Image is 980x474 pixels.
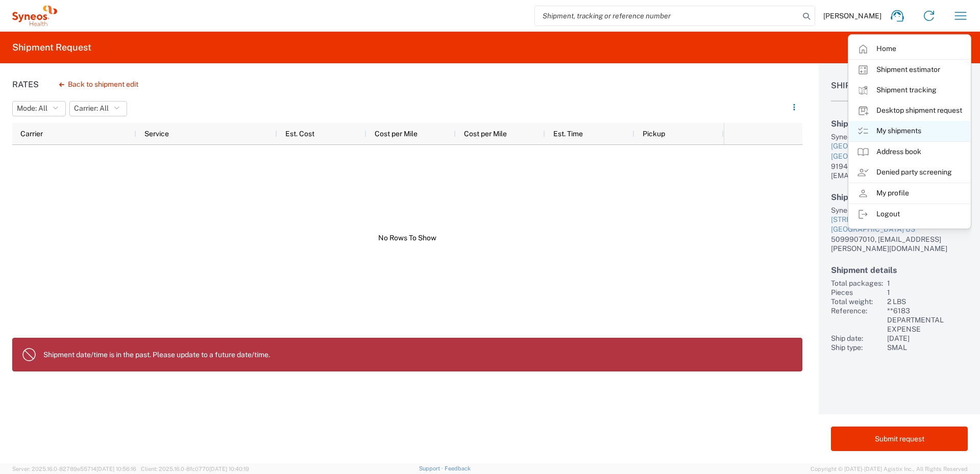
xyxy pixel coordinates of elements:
[12,101,66,116] button: Mode: All
[849,121,970,141] a: My shipments
[849,162,970,183] a: Denied party screening
[74,104,109,113] span: Carrier: All
[831,119,968,129] h2: Ship from
[831,334,883,343] div: Ship date:
[887,279,968,288] div: 1
[831,192,968,202] h2: Ship to
[831,141,968,161] a: [GEOGRAPHIC_DATA][GEOGRAPHIC_DATA] US
[831,343,883,352] div: Ship type:
[887,343,968,352] div: SMAL
[51,76,146,93] button: Back to shipment edit
[535,6,799,26] input: Shipment, tracking or reference number
[849,60,970,80] a: Shipment estimator
[849,80,970,101] a: Shipment tracking
[285,130,314,138] span: Est. Cost
[831,162,968,180] div: 9194913326, [PERSON_NAME][EMAIL_ADDRESS][DOMAIN_NAME]
[831,215,968,235] a: [STREET_ADDRESS][GEOGRAPHIC_DATA] US
[831,224,968,235] div: [GEOGRAPHIC_DATA] US
[43,350,794,359] p: Shipment date/time is in the past. Please update to a future date/time.
[419,465,445,471] a: Support
[887,306,968,334] div: **6183 DEPARTMENTAL EXPENSE
[849,142,970,162] a: Address book
[831,215,968,225] div: [STREET_ADDRESS]
[831,306,883,334] div: Reference:
[831,235,968,253] div: 5099907010, [EMAIL_ADDRESS][PERSON_NAME][DOMAIN_NAME]
[849,101,970,121] a: Desktop shipment request
[831,132,968,141] div: Syneos Health ([PERSON_NAME])
[849,39,970,59] a: Home
[12,80,39,89] h1: Rates
[20,130,43,138] span: Carrier
[553,130,583,138] span: Est. Time
[464,130,507,138] span: Cost per Mile
[831,152,968,162] div: [GEOGRAPHIC_DATA] US
[69,101,127,116] button: Carrier: All
[887,334,968,343] div: [DATE]
[209,466,249,472] span: [DATE] 10:40:19
[831,297,883,306] div: Total weight:
[831,427,968,451] button: Submit request
[823,11,881,20] span: [PERSON_NAME]
[375,130,418,138] span: Cost per Mile
[445,465,471,471] a: Feedback
[643,130,665,138] span: Pickup
[831,81,968,102] h1: Shipment Information
[887,288,968,297] div: 1
[887,297,968,306] div: 2 LBS
[831,288,883,297] div: Pieces
[96,466,136,472] span: [DATE] 10:56:16
[12,466,136,472] span: Server: 2025.16.0-82789e55714
[831,279,883,288] div: Total packages:
[12,41,91,54] h2: Shipment Request
[17,104,47,113] span: Mode: All
[144,130,169,138] span: Service
[831,206,968,215] div: Syneos Health ([PERSON_NAME])
[811,464,968,473] span: Copyright © [DATE]-[DATE] Agistix Inc., All Rights Reserved
[849,183,970,204] a: My profile
[141,466,249,472] span: Client: 2025.16.0-8fc0770
[831,141,968,152] div: [GEOGRAPHIC_DATA]
[831,265,968,275] h2: Shipment details
[849,204,970,224] a: Logout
